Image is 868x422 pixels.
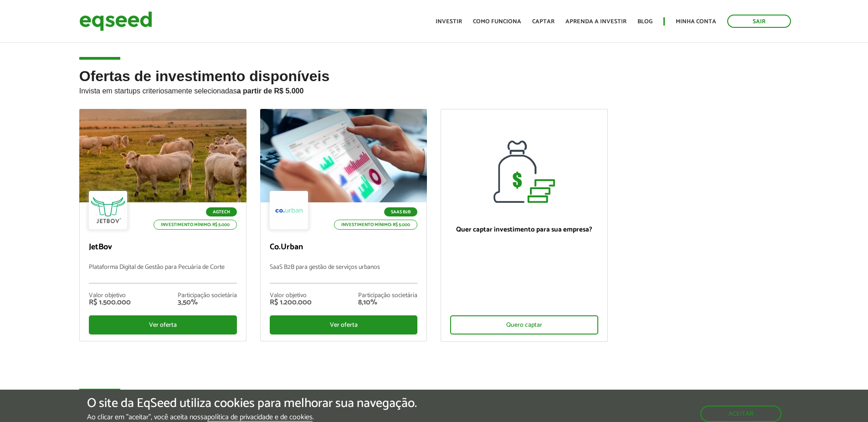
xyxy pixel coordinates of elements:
[358,299,417,306] div: 8,10%
[270,293,312,299] div: Valor objetivo
[206,207,237,216] p: Agtech
[637,19,652,25] a: Blog
[79,68,789,109] h2: Ofertas de investimento disponíveis
[178,299,237,306] div: 3,50%
[260,109,427,341] a: SaaS B2B Investimento mínimo: R$ 5.000 Co.Urban SaaS B2B para gestão de serviços urbanos Valor ob...
[87,396,417,411] h5: O site da EqSeed utiliza cookies para melhorar sua navegação.
[700,406,781,422] button: Aceitar
[89,315,237,335] div: Ver oferta
[79,9,152,33] img: EqSeed
[270,315,418,335] div: Ver oferta
[237,87,304,95] strong: a partir de R$ 5.000
[270,264,418,283] p: SaaS B2B para gestão de serviços urbanos
[207,414,313,422] a: política de privacidade e de cookies
[89,299,131,306] div: R$ 1.500.000
[89,264,237,283] p: Plataforma Digital de Gestão para Pecuária de Corte
[154,220,237,230] p: Investimento mínimo: R$ 5.000
[178,293,237,299] div: Participação societária
[436,19,462,25] a: Investir
[89,242,237,252] p: JetBov
[334,220,417,230] p: Investimento mínimo: R$ 5.000
[79,84,789,95] p: Invista em startups criteriosamente selecionadas
[441,109,608,342] a: Quer captar investimento para sua empresa? Quero captar
[384,207,417,216] p: SaaS B2B
[473,19,521,25] a: Como funciona
[727,15,791,28] a: Sair
[450,226,598,234] p: Quer captar investimento para sua empresa?
[89,293,131,299] div: Valor objetivo
[358,293,417,299] div: Participação societária
[532,19,555,25] a: Captar
[270,299,312,306] div: R$ 1.200.000
[676,19,716,25] a: Minha conta
[270,242,418,252] p: Co.Urban
[565,19,627,25] a: Aprenda a investir
[79,109,247,341] a: Agtech Investimento mínimo: R$ 5.000 JetBov Plataforma Digital de Gestão para Pecuária de Corte V...
[87,413,417,422] p: Ao clicar em "aceitar", você aceita nossa .
[450,315,598,335] div: Quero captar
